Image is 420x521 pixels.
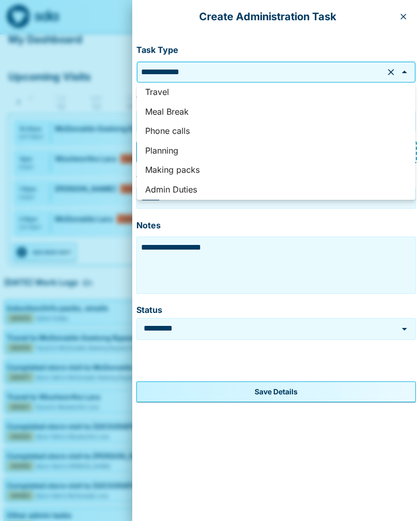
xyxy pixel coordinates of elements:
[136,173,416,185] label: Title
[136,381,416,402] button: Save Details
[136,93,416,107] p: Task Duration
[384,65,398,79] button: Clear
[136,304,416,316] label: Status
[137,141,415,161] li: Planning
[141,8,395,25] p: Create Administration Task
[137,160,415,180] li: Making packs
[136,219,416,232] p: Notes
[136,44,416,57] p: Task Type
[137,83,415,102] li: Travel
[137,180,415,200] li: Admin Duties
[397,322,412,336] button: Open
[137,121,415,141] li: Phone calls
[137,102,415,122] li: Meal Break
[397,65,412,79] button: Close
